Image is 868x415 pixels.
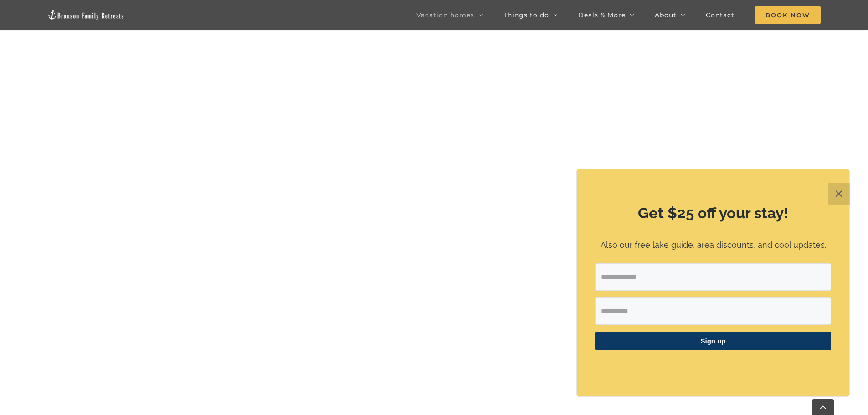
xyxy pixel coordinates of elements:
[578,12,626,18] span: Deals & More
[595,203,831,224] h2: Get $25 off your stay!
[503,12,549,18] span: Things to do
[595,297,831,325] input: First Name
[706,12,734,18] span: Contact
[755,6,821,24] span: Book Now
[595,263,831,291] input: Email Address
[47,10,125,20] img: Branson Family Retreats Logo
[595,362,831,371] p: ​
[595,239,831,252] p: Also our free lake guide, area discounts, and cool updates.
[595,332,831,350] button: Sign up
[416,12,474,18] span: Vacation homes
[655,12,677,18] span: About
[828,183,850,205] button: Close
